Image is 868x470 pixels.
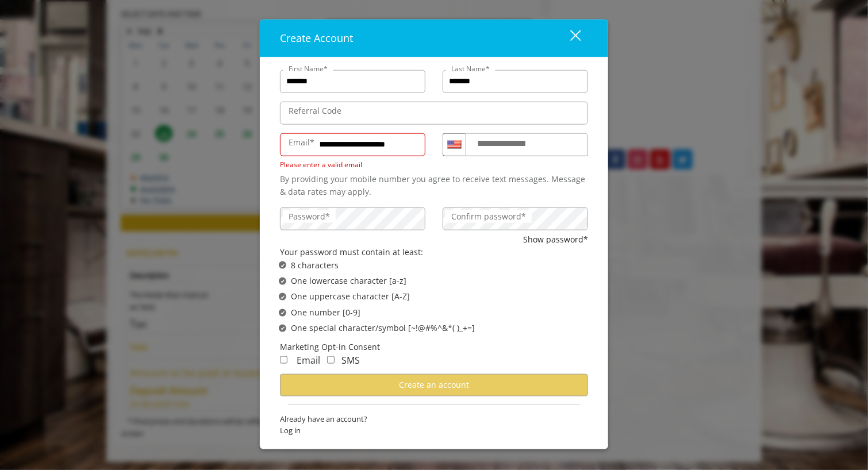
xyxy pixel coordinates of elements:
span: One uppercase character [A-Z] [291,290,410,303]
label: Email* [283,136,320,149]
div: By providing your mobile number you agree to receive text messages. Message & data rates may apply. [280,173,588,199]
span: ✔ [281,292,285,301]
span: One special character/symbol [~!@#%^&*( )_+=] [291,322,475,334]
label: Confirm password* [445,210,532,223]
input: Password [280,207,425,230]
input: FirstName [280,70,425,93]
span: SMS [341,354,360,367]
span: Already have an account? [280,413,588,425]
div: Country [443,133,466,156]
div: Marketing Opt-in Consent [280,340,588,353]
span: Create Account [280,31,353,45]
label: Last Name* [445,63,496,74]
span: Create an account [399,379,469,390]
span: ✔ [281,261,285,270]
label: Password* [283,210,336,223]
span: One lowercase character [a-z] [291,275,406,287]
input: ConfirmPassword [443,207,588,230]
input: Receive Marketing SMS [327,356,335,364]
span: 8 characters [291,259,339,271]
input: Lastname [443,70,588,93]
input: Receive Marketing Email [280,356,287,364]
span: Email [297,354,320,367]
input: Email [280,133,425,156]
label: First Name* [283,63,333,74]
span: One number [0-9] [291,306,360,319]
span: ✔ [281,308,285,317]
label: Referral Code [283,105,347,117]
span: ✔ [281,323,285,333]
div: Please enter a valid email [280,159,425,170]
button: Create an account [280,373,588,396]
span: ✔ [281,276,285,286]
span: Log in [280,425,588,437]
div: Your password must contain at least: [280,246,588,259]
div: close dialog [557,29,580,47]
input: ReferralCode [280,102,588,125]
button: Show password* [523,233,588,246]
button: close dialog [549,26,588,49]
